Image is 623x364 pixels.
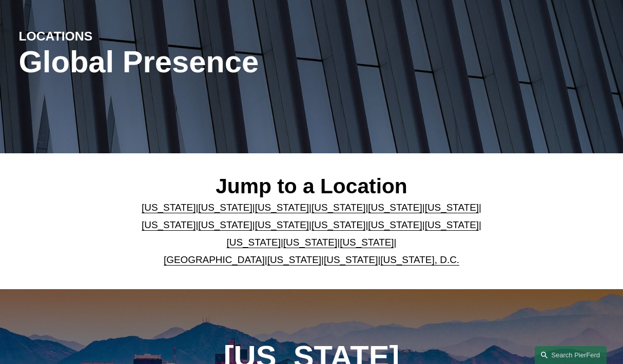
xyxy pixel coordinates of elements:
[535,346,607,364] a: Search this site
[311,202,365,213] a: [US_STATE]
[255,219,309,230] a: [US_STATE]
[324,254,378,265] a: [US_STATE]
[380,254,459,265] a: [US_STATE], D.C.
[340,237,394,248] a: [US_STATE]
[142,202,196,213] a: [US_STATE]
[267,254,321,265] a: [US_STATE]
[425,219,479,230] a: [US_STATE]
[18,28,165,44] h4: LOCATIONS
[198,219,252,230] a: [US_STATE]
[283,237,337,248] a: [US_STATE]
[368,202,422,213] a: [US_STATE]
[255,202,309,213] a: [US_STATE]
[142,219,196,230] a: [US_STATE]
[425,202,479,213] a: [US_STATE]
[311,219,365,230] a: [US_STATE]
[164,254,265,265] a: [GEOGRAPHIC_DATA]
[368,219,422,230] a: [US_STATE]
[198,202,252,213] a: [US_STATE]
[227,237,281,248] a: [US_STATE]
[141,199,482,269] p: | | | | | | | | | | | | | | | | | |
[141,174,482,199] h2: Jump to a Location
[18,45,409,79] h1: Global Presence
